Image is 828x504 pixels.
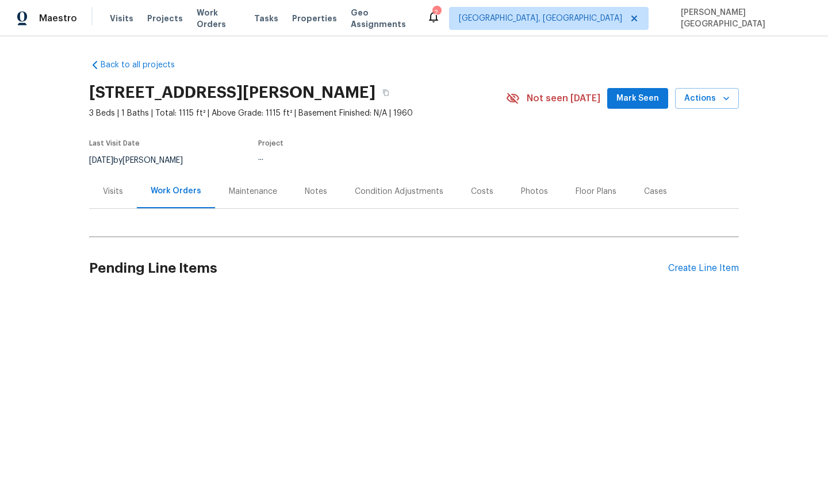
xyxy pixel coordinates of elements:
h2: [STREET_ADDRESS][PERSON_NAME] [89,87,375,98]
div: Floor Plans [576,186,616,197]
div: Notes [305,186,327,197]
div: Condition Adjustments [355,186,443,197]
div: Photos [521,186,548,197]
span: Projects [147,13,183,24]
h2: Pending Line Items [89,242,668,295]
div: by [PERSON_NAME] [89,154,197,167]
span: Maestro [39,13,77,24]
span: Geo Assignments [351,7,413,30]
a: Back to all projects [89,59,200,71]
div: ... [258,154,479,162]
div: Create Line Item [668,263,739,274]
div: Visits [103,186,123,197]
span: Properties [292,13,337,24]
span: Last Visit Date [89,140,140,147]
div: 2 [432,7,440,18]
div: Cases [644,186,667,197]
span: [DATE] [89,156,113,165]
button: Actions [675,88,739,109]
div: Costs [471,186,493,197]
button: Copy Address [375,82,396,103]
span: 3 Beds | 1 Baths | Total: 1115 ft² | Above Grade: 1115 ft² | Basement Finished: N/A | 1960 [89,108,506,119]
span: Visits [110,13,133,24]
div: Maintenance [229,186,277,197]
span: Actions [684,91,730,106]
span: Tasks [254,14,278,22]
div: Work Orders [151,185,201,197]
span: Work Orders [197,7,240,30]
span: [PERSON_NAME][GEOGRAPHIC_DATA] [676,7,811,30]
button: Mark Seen [607,88,668,109]
span: Not seen [DATE] [527,93,600,104]
span: Project [258,140,283,147]
span: [GEOGRAPHIC_DATA], [GEOGRAPHIC_DATA] [459,13,622,24]
span: Mark Seen [616,91,659,106]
